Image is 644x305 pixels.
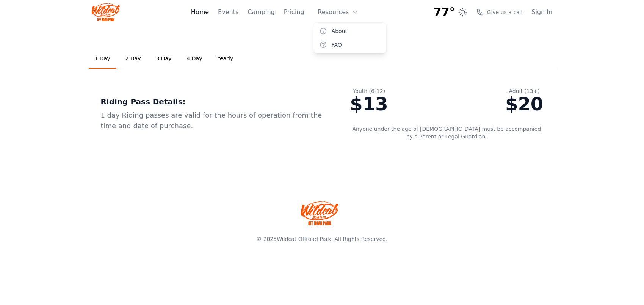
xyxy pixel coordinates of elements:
[505,95,543,113] div: $20
[256,236,387,242] span: © 2025 . All Rights Reserved.
[119,49,147,69] a: 2 Day
[505,87,543,95] div: Adult (13+)
[350,95,388,113] div: $13
[350,125,544,140] p: Anyone under the age of [DEMOGRAPHIC_DATA] must be accompanied by a Parent or Legal Guardian.
[248,8,274,17] a: Camping
[101,110,326,131] div: 1 day Riding passes are valid for the hours of operation from the time and date of purchase.
[532,8,553,17] a: Sign In
[92,3,120,21] img: Wildcat Logo
[476,8,523,16] a: Give us a call
[277,236,331,242] a: Wildcat Offroad Park
[313,38,386,52] a: FAQ
[89,49,116,69] a: 1 Day
[218,8,238,17] a: Events
[313,24,386,38] a: About
[313,5,363,20] button: Resources
[301,201,339,225] img: Wildcat Offroad park
[212,49,240,69] a: Yearly
[191,8,209,17] a: Home
[434,5,455,19] span: 77°
[350,87,388,95] div: Youth (6-12)
[284,8,304,17] a: Pricing
[101,96,326,107] div: Riding Pass Details:
[181,49,208,69] a: 4 Day
[150,49,178,69] a: 3 Day
[487,8,523,16] span: Give us a call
